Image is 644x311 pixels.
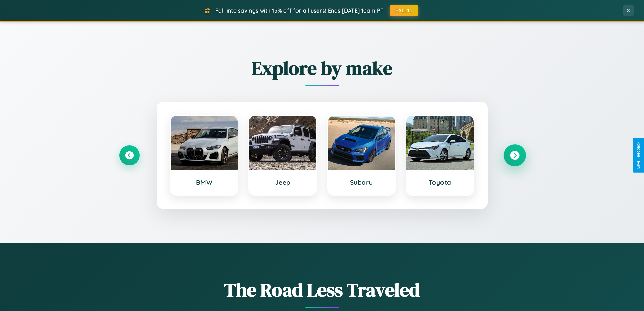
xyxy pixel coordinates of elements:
[215,7,385,14] span: Fall into savings with 15% off for all users! Ends [DATE] 10am PT.
[413,178,467,186] h3: Toyota
[119,277,525,303] h1: The Road Less Traveled
[390,5,418,16] button: FALL15
[335,178,388,186] h3: Subaru
[256,178,310,186] h3: Jeep
[119,55,525,81] h2: Explore by make
[636,142,641,169] div: Give Feedback
[177,178,231,186] h3: BMW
